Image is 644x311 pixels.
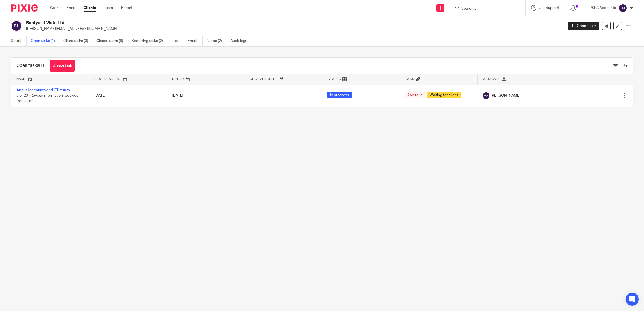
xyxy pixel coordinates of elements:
a: Reports [121,5,134,11]
a: Team [104,5,113,11]
a: Email [67,5,75,11]
span: Snoozed Until [250,78,278,81]
a: Recurring tasks (2) [131,36,167,46]
a: Details [11,36,27,46]
h1: Open tasks [16,63,44,68]
img: svg%3E [483,92,489,99]
a: Audit logs [230,36,251,46]
span: [DATE] [172,94,183,97]
a: Client tasks (0) [63,36,92,46]
a: Clients [84,5,96,11]
a: Create task [568,22,599,30]
img: svg%3E [11,20,22,32]
span: [PERSON_NAME] [491,93,520,98]
p: [PERSON_NAME][EMAIL_ADDRESS][DOMAIN_NAME] [26,26,560,32]
span: 3 of 20 · Review information received from client [16,94,78,103]
img: Pixie [11,4,38,12]
a: Create task [50,60,75,72]
a: Work [50,5,58,11]
a: Emails [188,36,203,46]
h2: Boatyard Vista Ltd [26,20,453,26]
td: [DATE] [89,85,167,107]
input: Search [461,6,509,11]
span: Filter [620,64,629,67]
p: UKPA Accounts [589,5,616,11]
img: svg%3E [619,4,627,12]
a: Closed tasks (9) [96,36,127,46]
a: Files [171,36,183,46]
a: Annual accounts and CT return [16,88,70,92]
span: Tags [405,78,414,81]
span: Status [328,78,341,81]
a: Notes (2) [207,36,226,46]
span: In progress [327,92,352,98]
a: Open tasks (1) [31,36,59,46]
span: (1) [39,63,44,68]
span: Waiting for client [427,92,461,98]
span: Overdue [405,92,425,98]
span: Get Support [539,6,559,10]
